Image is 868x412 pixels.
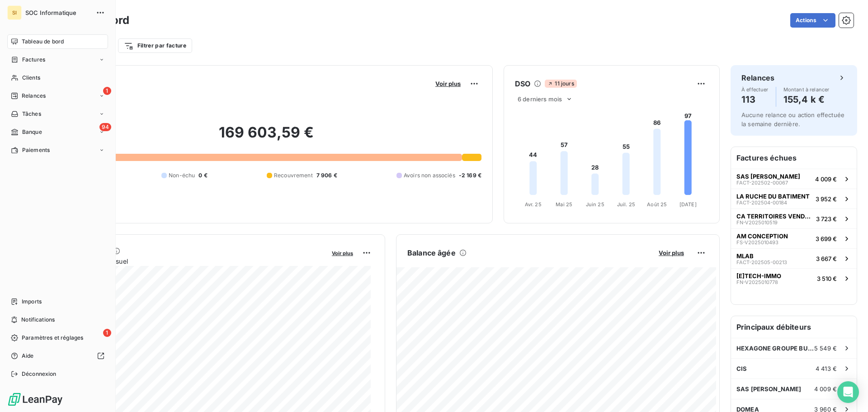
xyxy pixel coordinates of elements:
button: CA TERRITOIRES VENDOMOISFN-V20250105193 723 € [731,208,857,228]
button: AM CONCEPTIONFS-V20250104933 699 € [731,228,857,248]
h4: 113 [741,92,769,107]
img: Logo LeanPay [7,392,63,407]
span: Tâches [22,110,41,118]
span: CA TERRITOIRES VENDOMOIS [736,213,812,220]
span: -2 169 € [459,171,481,180]
span: 3 699 € [816,235,837,242]
span: 6 derniers mois [518,95,562,103]
button: [E]TECH-IMMOFN-V20250107783 510 € [731,268,857,288]
span: Montant à relancer [783,87,830,92]
span: [E]TECH-IMMO [736,272,781,279]
button: Filtrer par facture [118,38,192,53]
button: MLABFACT-202505-002133 667 € [731,248,857,268]
span: Voir plus [332,250,353,256]
div: SI [7,5,22,20]
tspan: [DATE] [679,201,697,208]
span: 3 667 € [816,255,837,262]
span: Tableau de bord [22,38,64,46]
span: MLAB [736,252,754,260]
span: 0 € [198,171,207,180]
span: Clients [22,74,40,82]
span: SAS [PERSON_NAME] [736,385,802,393]
h6: Factures échues [731,147,857,169]
span: FN-V2025010519 [736,220,778,225]
span: Aucune relance ou action effectuée la semaine dernière. [741,111,844,128]
span: Non-échu [169,171,195,180]
span: Chiffre d'affaires mensuel [51,256,325,266]
span: 94 [99,123,111,131]
span: FACT-202505-00213 [736,260,787,265]
button: Actions [790,13,835,28]
tspan: Juil. 25 [617,201,635,208]
span: 3 510 € [817,275,837,282]
span: SAS [PERSON_NAME] [736,173,800,180]
span: 7 906 € [316,171,337,180]
span: Relances [22,92,46,100]
span: SOC Informatique [25,9,90,16]
tspan: Juin 25 [586,201,604,208]
a: Aide [7,349,108,363]
span: CIS [736,365,747,372]
span: LA RUCHE DU BATIMENT [736,193,810,200]
span: FS-V2025010493 [736,240,778,245]
tspan: Mai 25 [556,201,572,208]
tspan: Avr. 25 [525,201,542,208]
span: 4 009 € [815,175,837,183]
h6: Relances [741,72,774,83]
span: Paramètres et réglages [22,334,83,342]
h2: 169 603,59 € [51,123,481,151]
span: À effectuer [741,87,769,92]
button: Voir plus [433,80,463,88]
span: 3 723 € [816,215,837,223]
h4: 155,4 k € [783,92,830,107]
span: FACT-202504-00184 [736,200,787,205]
span: Imports [22,298,42,306]
div: Open Intercom Messenger [837,381,859,403]
span: HEXAGONE GROUPE BUSINESS INVEST [736,345,814,352]
span: Déconnexion [22,370,57,378]
span: 3 952 € [816,195,837,203]
h6: Principaux débiteurs [731,316,857,338]
button: LA RUCHE DU BATIMENTFACT-202504-001843 952 € [731,189,857,208]
span: Factures [22,56,45,64]
button: SAS [PERSON_NAME]FACT-202502-000674 009 € [731,169,857,189]
span: Aide [22,352,34,360]
span: 1 [103,87,111,95]
span: Voir plus [659,249,684,256]
span: 5 549 € [814,345,837,352]
tspan: Août 25 [647,201,667,208]
h6: Balance âgée [407,247,456,258]
button: Voir plus [329,249,356,257]
h6: DSO [515,78,530,89]
span: AM CONCEPTION [736,232,788,240]
span: Notifications [21,316,55,324]
span: Paiements [22,146,50,154]
button: Voir plus [656,249,687,257]
span: Voir plus [435,80,461,87]
span: Banque [22,128,42,136]
span: 11 jours [545,80,576,88]
span: 4 413 € [816,365,837,372]
span: FACT-202502-00067 [736,180,788,185]
span: 4 009 € [814,385,837,393]
span: Recouvrement [274,171,313,180]
span: 1 [103,329,111,337]
span: Avoirs non associés [404,171,455,180]
span: FN-V2025010778 [736,279,778,285]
